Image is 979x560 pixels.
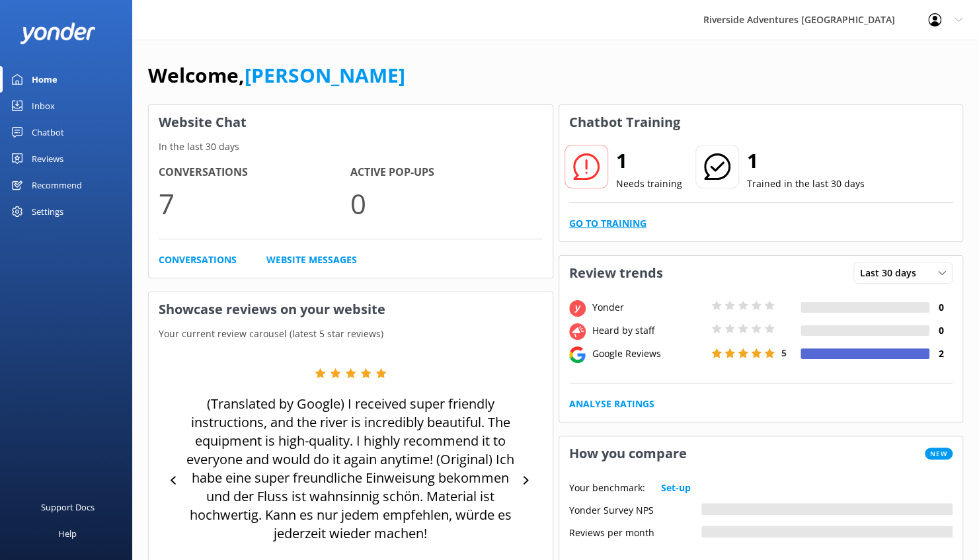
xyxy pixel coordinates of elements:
div: Reviews per month [569,526,701,538]
div: Help [58,520,77,547]
p: (Translated by Google) I received super friendly instructions, and the river is incredibly beauti... [184,395,516,543]
h3: Website Chat [149,105,553,140]
h4: 2 [929,346,953,361]
h2: 1 [616,145,682,177]
div: Heard by staff [589,323,708,338]
p: 7 [159,181,350,225]
h3: Showcase reviews on your website [149,292,553,327]
span: New [925,448,953,460]
div: Support Docs [41,494,95,520]
div: Recommend [32,172,82,198]
h4: Active Pop-ups [350,164,542,181]
h3: Chatbot Training [559,105,690,140]
span: Last 30 days [860,266,924,280]
img: yonder-white-logo.png [20,22,96,44]
div: Settings [32,198,63,225]
a: Conversations [159,253,237,267]
h4: Conversations [159,164,350,181]
div: Google Reviews [589,346,708,361]
h2: 1 [747,145,865,177]
h3: How you compare [559,436,697,471]
div: Inbox [32,93,55,119]
div: Reviews [32,145,63,172]
a: Set-up [661,481,691,495]
h4: 0 [929,300,953,315]
a: Website Messages [266,253,357,267]
div: Yonder [589,300,708,315]
a: Analyse Ratings [569,397,654,411]
div: Chatbot [32,119,64,145]
p: Needs training [616,177,682,191]
h1: Welcome, [148,60,405,91]
span: 5 [781,346,787,359]
p: In the last 30 days [149,140,553,154]
p: Your benchmark: [569,481,645,495]
a: Go to Training [569,216,646,231]
p: Your current review carousel (latest 5 star reviews) [149,327,553,341]
h3: Review trends [559,256,673,290]
p: 0 [350,181,542,225]
div: Yonder Survey NPS [569,503,701,515]
a: [PERSON_NAME] [245,61,405,89]
h4: 0 [929,323,953,338]
div: Home [32,66,58,93]
p: Trained in the last 30 days [747,177,865,191]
